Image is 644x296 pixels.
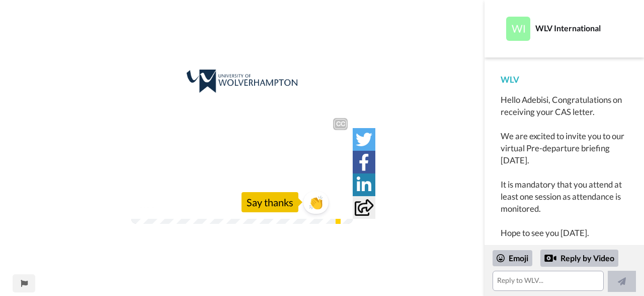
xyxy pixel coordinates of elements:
[535,23,627,33] div: WLV International
[334,119,347,129] div: CC
[138,199,156,211] span: 0:00
[506,17,530,41] img: Profile Image
[187,70,297,93] img: 0a2bfc76-1499-422d-ad4e-557cedd87c03
[303,194,329,210] span: 👏
[540,250,618,267] div: Reply by Video
[493,250,532,266] div: Emoji
[334,200,344,210] img: Full screen
[501,94,628,263] div: Hello Adebisi, Congratulations on receiving your CAS letter. We are excited to invite you to our ...
[501,74,628,86] div: WLV
[544,252,556,264] div: Reply by Video
[303,191,329,214] button: 👏
[158,199,162,211] span: /
[242,192,298,212] div: Say thanks
[164,199,181,211] span: 0:53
